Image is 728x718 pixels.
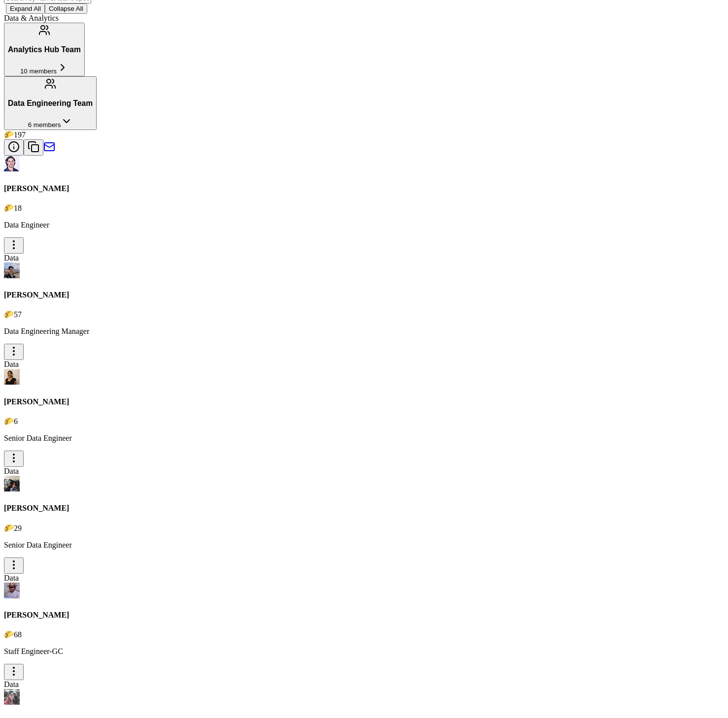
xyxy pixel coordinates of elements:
span: taco [4,204,14,212]
button: Expand All [6,3,45,14]
h4: [PERSON_NAME] [4,611,724,620]
a: Send email [43,146,55,154]
span: taco [4,131,14,139]
h4: [PERSON_NAME] [4,291,724,299]
span: 197 [14,131,26,139]
p: Data Engineering Manager [4,327,724,336]
span: Data [4,467,19,475]
h3: Data Engineering Team [8,99,93,108]
span: Data [4,680,19,688]
span: Data [4,574,19,582]
button: Analytics Hub Team10 members [4,23,85,76]
span: taco [4,417,14,425]
span: taco [4,524,14,532]
span: Data [4,254,19,262]
p: Senior Data Engineer [4,541,724,550]
h4: [PERSON_NAME] [4,504,724,513]
span: Data & Analytics [4,14,59,22]
h4: [PERSON_NAME] [4,184,724,193]
h3: Analytics Hub Team [8,45,81,54]
span: 6 members [28,121,61,129]
h4: [PERSON_NAME] [4,397,724,406]
p: Data Engineer [4,221,724,229]
p: Staff Engineer-GC [4,647,724,656]
span: 57 [14,310,22,319]
span: 18 [14,204,22,212]
span: 68 [14,630,22,639]
span: 6 [14,417,18,425]
button: Data Engineering Team6 members [4,76,97,130]
span: 10 members [20,67,57,75]
span: taco [4,630,14,639]
span: taco [4,310,14,319]
p: Senior Data Engineer [4,434,724,443]
span: Data [4,360,19,368]
button: Collapse All [45,3,87,14]
button: Copy email addresses [24,139,43,156]
button: Open Data Engineering Team info panel [4,139,24,156]
span: 29 [14,524,22,532]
